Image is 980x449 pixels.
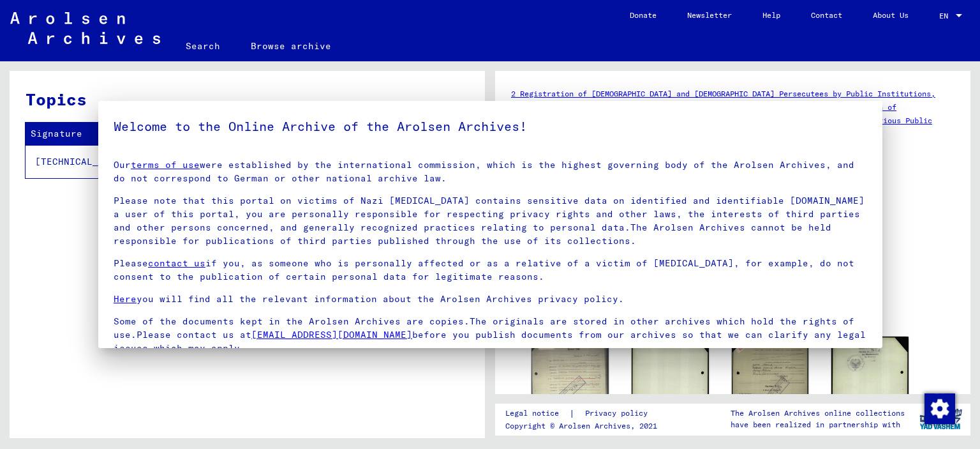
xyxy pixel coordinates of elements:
p: Please note that this portal on victims of Nazi [MEDICAL_DATA] contains sensitive data on identif... [114,194,867,248]
p: you will find all the relevant information about the Arolsen Archives privacy policy. [114,293,867,306]
a: contact us [148,257,205,269]
a: [EMAIL_ADDRESS][DOMAIN_NAME] [251,329,412,340]
a: terms of use [131,159,200,171]
div: Change consent [924,393,954,423]
h5: Welcome to the Online Archive of the Arolsen Archives! [114,116,867,137]
p: Our were established by the international commission, which is the highest governing body of the ... [114,158,867,185]
a: Here [114,293,137,305]
img: Change consent [924,393,955,424]
p: Some of the documents kept in the Arolsen Archives are copies.The originals are stored in other a... [114,315,867,355]
p: Please if you, as someone who is personally affected or as a relative of a victim of [MEDICAL_DAT... [114,257,867,284]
